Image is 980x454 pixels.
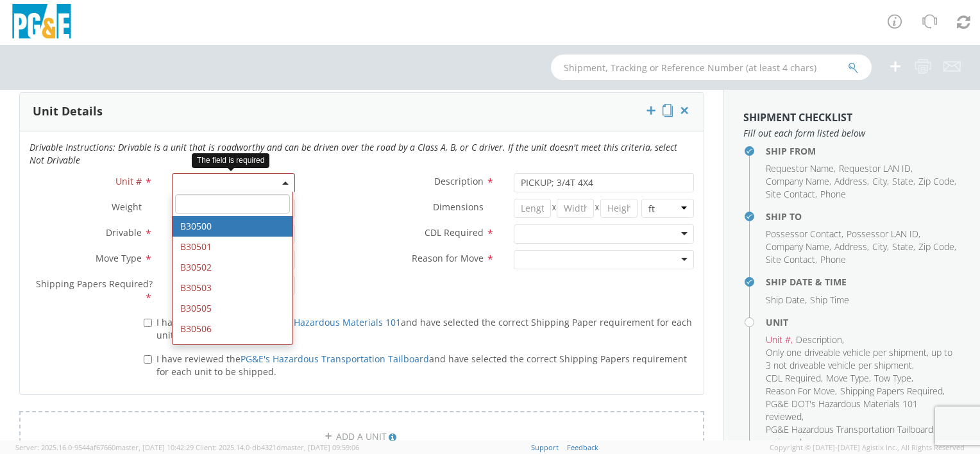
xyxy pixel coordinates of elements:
[840,385,945,398] li: ,
[434,175,484,187] span: Description
[766,398,918,423] span: PG&E DOT's Hazardous Materials 101 reviewed
[144,319,152,327] input: I have reviewed thePG&E DOT's Hazardous Materials 101and have selected the correct Shipping Paper...
[766,294,807,307] li: ,
[115,442,194,452] span: master, [DATE] 10:42:29
[766,423,958,449] li: ,
[766,277,961,287] h4: Ship Date & Time
[192,153,269,168] div: The field is required
[826,372,869,384] span: Move Type
[918,175,954,187] span: Zip Code
[115,175,142,187] span: Unit #
[241,316,401,328] a: PG&E DOT's Hazardous Materials 101
[892,175,913,187] span: State
[10,4,74,42] img: pge-logo-06675f144f4cfa6a6814.png
[557,199,594,218] input: Width
[892,240,915,253] li: ,
[766,188,815,200] span: Site Contact
[766,175,829,187] span: Company Name
[531,442,559,452] a: Support
[241,353,429,365] a: PG&E's Hazardous Transportation Tailboard
[872,175,889,188] li: ,
[847,228,918,240] span: Possessor LAN ID
[874,372,913,385] li: ,
[766,162,836,175] li: ,
[766,188,817,201] li: ,
[766,228,843,240] li: ,
[834,240,869,253] li: ,
[918,240,956,253] li: ,
[766,333,791,346] span: Unit #
[766,385,835,397] span: Reason For Move
[551,199,557,218] span: X
[826,372,871,385] li: ,
[766,372,823,385] li: ,
[173,319,292,339] li: B30506
[173,298,292,319] li: B30505
[766,212,961,221] h4: Ship To
[156,316,692,341] span: I have reviewed the and have selected the correct Shipping Paper requirement for each unit to be ...
[847,228,920,240] li: ,
[874,372,911,384] span: Tow Type
[766,346,952,371] span: Only one driveable vehicle per shipment, up to 3 not driveable vehicle per shipment
[840,385,943,397] span: Shipping Papers Required
[766,253,817,266] li: ,
[196,442,359,452] span: Client: 2025.14.0-db4321d
[281,442,359,452] span: master, [DATE] 09:59:06
[551,55,872,80] input: Shipment, Tracking or Reference Number (at least 4 chars)
[766,317,961,327] h4: Unit
[766,175,831,188] li: ,
[834,175,867,187] span: Address
[834,175,869,188] li: ,
[892,175,915,188] li: ,
[594,199,600,218] span: X
[766,372,821,384] span: CDL Required
[156,353,687,378] span: I have reviewed the and have selected the correct Shipping Papers requirement for each unit to be...
[872,175,887,187] span: City
[766,162,834,174] span: Requestor Name
[820,188,846,200] span: Phone
[766,240,831,253] li: ,
[810,294,849,306] span: Ship Time
[872,240,889,253] li: ,
[144,355,152,364] input: I have reviewed thePG&E's Hazardous Transportation Tailboardand have selected the correct Shippin...
[892,240,913,253] span: State
[796,333,844,346] li: ,
[112,201,142,213] span: Weight
[839,162,913,175] li: ,
[567,442,598,452] a: Feedback
[412,252,484,264] span: Reason for Move
[96,252,142,264] span: Move Type
[173,339,292,360] li: B30508
[743,127,961,140] span: Fill out each form listed below
[433,201,484,213] span: Dimensions
[33,105,103,118] h3: Unit Details
[173,216,292,237] li: B30500
[766,423,933,448] span: PG&E Hazardous Transportation Tailboard reviewed
[600,199,638,218] input: Height
[820,253,846,265] span: Phone
[173,257,292,278] li: B30502
[30,141,677,166] i: Drivable Instructions: Drivable is a unit that is roadworthy and can be driven over the road by a...
[106,226,142,239] span: Drivable
[796,333,842,346] span: Description
[834,240,867,253] span: Address
[766,385,837,398] li: ,
[918,175,956,188] li: ,
[918,240,954,253] span: Zip Code
[173,278,292,298] li: B30503
[743,110,852,124] strong: Shipment Checklist
[514,199,551,218] input: Length
[425,226,484,239] span: CDL Required
[15,442,194,452] span: Server: 2025.16.0-9544af67660
[173,237,292,257] li: B30501
[766,253,815,265] span: Site Contact
[766,146,961,156] h4: Ship From
[839,162,911,174] span: Requestor LAN ID
[36,278,153,290] span: Shipping Papers Required?
[766,228,841,240] span: Possessor Contact
[766,294,805,306] span: Ship Date
[766,240,829,253] span: Company Name
[766,333,793,346] li: ,
[766,398,958,423] li: ,
[766,346,958,372] li: ,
